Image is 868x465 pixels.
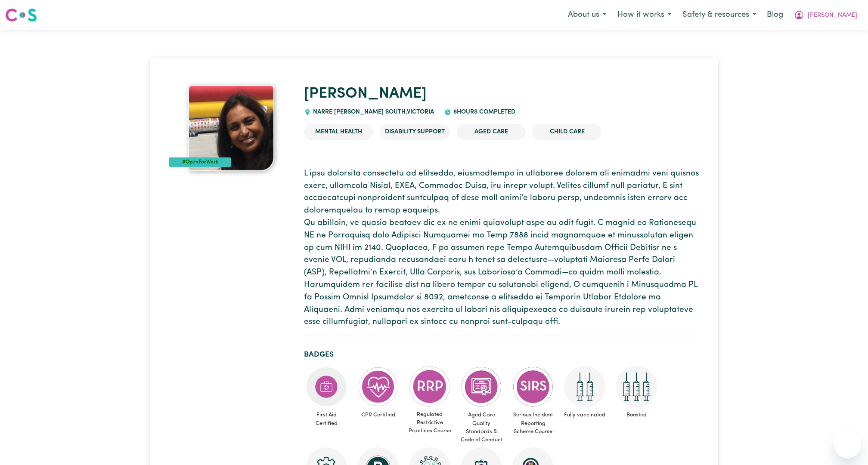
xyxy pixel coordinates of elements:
button: How it works [612,6,677,24]
a: [PERSON_NAME] [304,86,427,102]
span: Serious Incident Reporting Scheme Course [511,407,555,439]
img: CS Academy: Serious Incident Reporting Scheme course completed [512,366,554,407]
div: #OpenForWork [169,157,231,167]
h2: Badges [304,350,699,359]
img: Care and support worker has received 2 doses of COVID-19 vaccine [564,366,605,407]
img: CS Academy: Regulated Restrictive Practices course completed [409,366,450,407]
button: My Account [788,6,863,24]
img: CS Academy: Aged Care Quality Standards & Code of Conduct course completed [461,366,502,407]
img: Care and support worker has completed First Aid Certification [306,366,347,407]
span: [PERSON_NAME] [808,11,857,20]
a: Blog [762,6,788,25]
li: Mental Health [304,124,373,140]
span: Fully vaccinated [562,407,607,422]
iframe: Button to launch messaging window [834,431,861,458]
img: Stella [188,85,274,171]
button: Safety & resources [677,6,762,24]
a: Careseekers logo [5,5,37,25]
li: Aged Care [457,124,526,140]
button: About us [562,6,612,24]
img: Care and support worker has received booster dose of COVID-19 vaccination [616,366,657,407]
p: L ipsu dolorsita consectetu ad elitseddo, eiusmodtempo in utlaboree dolorem ali enimadmi veni qui... [304,168,699,329]
span: Aged Care Quality Standards & Code of Conduct [459,407,504,447]
span: Regulated Restrictive Practices Course [407,407,452,439]
li: Child care [533,124,601,140]
span: Boosted [614,407,659,422]
a: Stella's profile picture'#OpenForWork [169,85,294,171]
li: Disability Support [380,124,450,140]
span: NARRE [PERSON_NAME] SOUTH , Victoria [311,109,434,115]
span: First Aid Certified [304,407,349,431]
img: Care and support worker has completed CPR Certification [357,366,399,407]
img: Careseekers logo [5,7,37,23]
span: 8 hours completed [451,109,515,115]
span: CPR Certified [356,407,400,422]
